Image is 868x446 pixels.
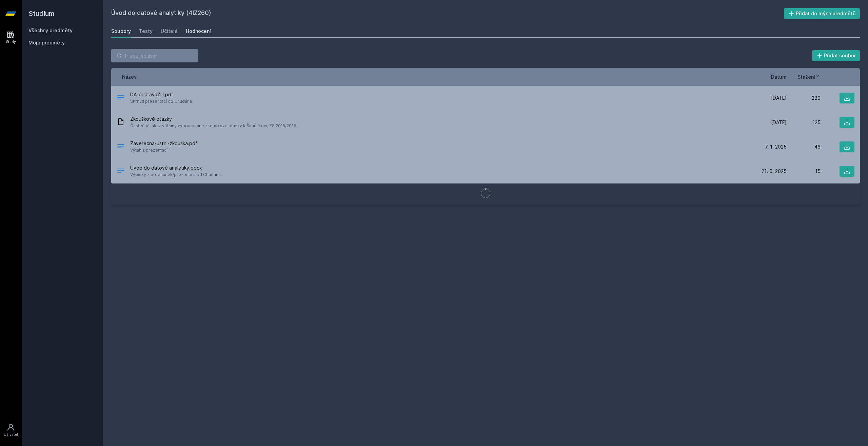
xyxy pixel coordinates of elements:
[130,98,192,105] span: Shrnutí prezentací od Chudána
[1,420,20,441] a: Uživatel
[111,8,784,19] h2: Úvod do datové analytiky (4IZ260)
[111,49,198,62] input: Hledej soubor
[117,142,125,152] div: PDF
[130,164,222,171] span: Úvod do datové analytiky.docx
[6,39,16,44] div: Study
[130,91,192,98] span: DA-pripravaZU.pdf
[787,143,821,150] div: 46
[4,432,18,437] div: Uživatel
[797,73,821,80] button: Stažení
[787,119,821,126] div: 125
[139,28,153,35] div: Testy
[139,24,153,38] a: Testy
[130,116,296,122] span: Zkouškové otázky
[771,95,787,101] span: [DATE]
[117,93,125,103] div: PDF
[161,28,178,35] div: Učitelé
[111,28,131,35] div: Soubory
[787,168,821,175] div: 15
[186,24,211,38] a: Hodnocení
[28,27,73,33] a: Všechny předměty
[161,24,178,38] a: Učitelé
[1,27,20,48] a: Study
[797,73,815,80] span: Stažení
[130,122,296,129] span: Částečně, ale z většiny vypracované zkouškové otázky k Šimůnkovi, ZS 2015/2016
[762,168,787,175] span: 21. 5. 2025
[787,95,821,101] div: 289
[771,119,787,126] span: [DATE]
[130,171,222,178] span: Výpisky z přednášek/prezentací od Chudána.
[812,50,860,61] button: Přidat soubor
[111,24,131,38] a: Soubory
[117,167,125,176] div: DOCX
[765,143,787,150] span: 7. 1. 2025
[28,39,65,46] span: Moje předměty
[130,140,197,147] span: Zaverecna-ustni-zkouska.pdf
[186,28,211,35] div: Hodnocení
[771,73,787,80] button: Datum
[122,73,137,80] button: Název
[130,147,197,154] span: Výtah z prezentací
[784,8,860,19] button: Přidat do mých předmětů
